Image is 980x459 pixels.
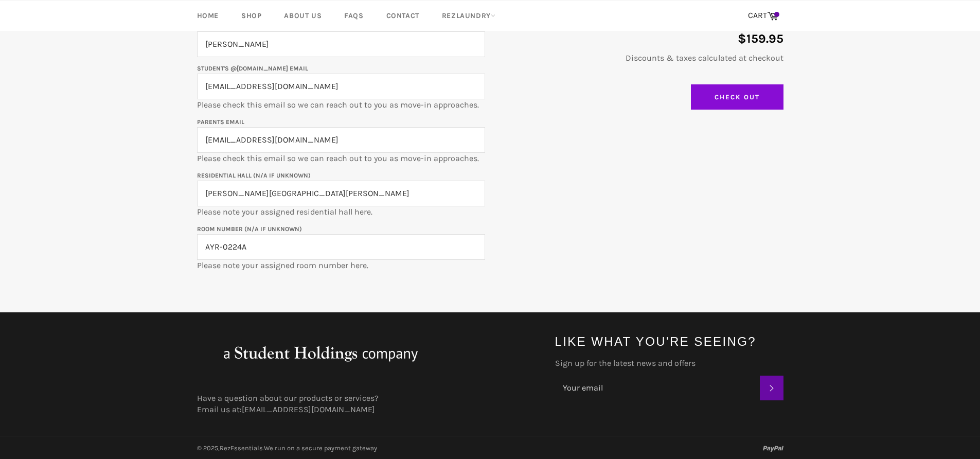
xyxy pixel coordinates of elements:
h4: Like what you're seeing? [555,333,783,350]
a: We run on a secure payment gateway [264,444,377,452]
img: aStudentHoldingsNFPcompany_large.png [197,333,444,374]
label: Room Number (N/A if unknown) [197,225,302,233]
a: Shop [231,1,272,31]
p: Please note your assigned room number here. [197,223,485,271]
label: Parents email [197,118,244,126]
div: Have a question about our products or services? Email us at: [187,393,545,415]
a: FAQs [334,1,373,31]
label: Student's @[DOMAIN_NAME] email [197,65,308,72]
label: Residential Hall (N/A if unknown) [197,172,311,179]
a: RezLaundry [432,1,506,31]
a: RezEssentials [220,444,263,452]
a: Home [187,1,229,31]
input: Check Out [691,84,783,110]
small: © 2025, . [197,444,377,452]
p: Please note your assigned residential hall here. [197,169,485,218]
input: Your email [555,376,760,400]
p: Please check this email so we can reach out to you as move-in approaches. [197,116,485,164]
a: CART [743,5,783,27]
a: [EMAIL_ADDRESS][DOMAIN_NAME] [242,404,375,414]
p: Discounts & taxes calculated at checkout [495,52,783,64]
a: About Us [274,1,332,31]
label: Sign up for the latest news and offers [555,358,783,369]
a: Contact [376,1,430,31]
p: $159.95 [495,30,783,47]
p: Please check this email so we can reach out to you as move-in approaches. [197,62,485,111]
